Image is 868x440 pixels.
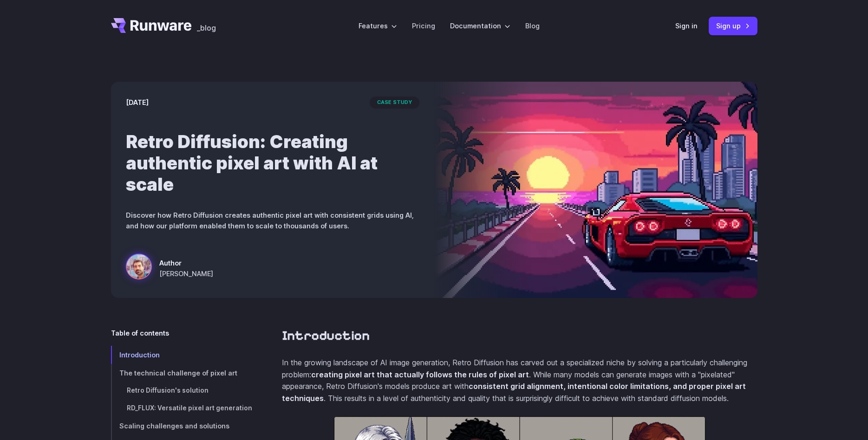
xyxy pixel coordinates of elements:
[111,382,252,400] a: Retro Diffusion's solution
[127,404,252,412] span: RD_FLUX: Versatile pixel art generation
[159,258,213,268] span: Author
[159,268,213,279] span: [PERSON_NAME]
[111,328,169,338] span: Table of contents
[111,346,252,364] a: Introduction
[709,17,757,35] a: Sign up
[119,369,237,377] span: The technical challenge of pixel art
[111,364,252,382] a: The technical challenge of pixel art
[197,18,216,33] a: _blog
[434,82,757,298] img: a red sports car on a futuristic highway with a sunset and city skyline in the background, styled...
[359,20,397,31] label: Features
[412,20,435,31] a: Pricing
[126,131,419,195] h1: Retro Diffusion: Creating authentic pixel art with AI at scale
[282,328,370,344] a: Introduction
[119,351,160,359] span: Introduction
[127,387,209,394] span: Retro Diffusion's solution
[111,18,192,33] a: Go to /
[370,97,419,109] span: case study
[111,417,252,435] a: Scaling challenges and solutions
[197,24,216,32] span: _blog
[675,20,698,31] a: Sign in
[126,253,213,283] a: a red sports car on a futuristic highway with a sunset and city skyline in the background, styled...
[126,97,149,108] time: [DATE]
[126,210,419,231] p: Discover how Retro Diffusion creates authentic pixel art with consistent grids using AI, and how ...
[111,400,252,417] a: RD_FLUX: Versatile pixel art generation
[450,20,510,31] label: Documentation
[282,382,746,403] strong: consistent grid alignment, intentional color limitations, and proper pixel art techniques
[119,422,229,430] span: Scaling challenges and solutions
[525,20,540,31] a: Blog
[311,370,529,379] strong: creating pixel art that actually follows the rules of pixel art
[282,357,757,404] p: In the growing landscape of AI image generation, Retro Diffusion has carved out a specialized nic...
